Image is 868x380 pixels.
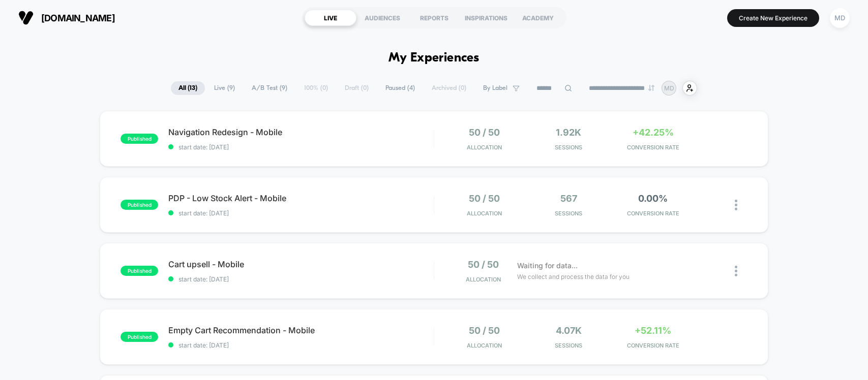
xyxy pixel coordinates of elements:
span: PDP - Low Stock Alert - Mobile [168,193,433,203]
div: ACADEMY [512,10,564,26]
span: 567 [560,193,577,204]
span: Waiting for data... [517,260,578,271]
h1: My Experiences [388,51,480,66]
span: Live ( 9 ) [206,81,243,95]
span: published [121,134,158,144]
span: 4.07k [556,325,582,336]
div: LIVE [305,10,356,26]
div: MD [830,8,850,28]
span: Allocation [466,276,501,283]
span: By Label [483,84,507,92]
span: start date: [DATE] [168,275,433,283]
span: We collect and process the data for you [517,272,630,281]
span: Empty Cart Recommendation - Mobile [168,325,433,335]
span: 0.00% [638,193,668,204]
button: MD [827,8,853,28]
div: INSPIRATIONS [460,10,512,26]
div: REPORTS [408,10,460,26]
span: [DOMAIN_NAME] [41,13,115,23]
span: start date: [DATE] [168,143,433,151]
span: +42.25% [633,127,674,138]
span: +52.11% [635,325,671,336]
span: 1.92k [556,127,581,138]
span: All ( 13 ) [171,81,205,95]
span: Sessions [529,342,608,349]
span: start date: [DATE] [168,341,433,349]
span: Sessions [529,210,608,217]
span: start date: [DATE] [168,209,433,217]
span: Allocation [467,210,502,217]
div: AUDIENCES [356,10,408,26]
img: close [735,200,737,210]
span: published [121,266,158,276]
span: CONVERSION RATE [613,342,693,349]
span: A/B Test ( 9 ) [244,81,295,95]
span: 50 / 50 [469,127,500,138]
img: Visually logo [18,10,34,25]
p: MD [664,84,674,92]
span: Paused ( 4 ) [378,81,423,95]
span: CONVERSION RATE [613,210,693,217]
img: end [648,85,654,91]
span: 50 / 50 [469,325,500,336]
span: Navigation Redesign - Mobile [168,127,433,137]
img: close [735,266,737,276]
span: 50 / 50 [468,259,499,270]
span: CONVERSION RATE [613,144,693,151]
span: 50 / 50 [469,193,500,204]
span: Sessions [529,144,608,151]
span: published [121,332,158,342]
span: Cart upsell - Mobile [168,259,433,269]
span: Allocation [467,144,502,151]
button: Create New Experience [727,9,819,27]
span: published [121,200,158,210]
span: Allocation [467,342,502,349]
button: [DOMAIN_NAME] [15,10,118,26]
